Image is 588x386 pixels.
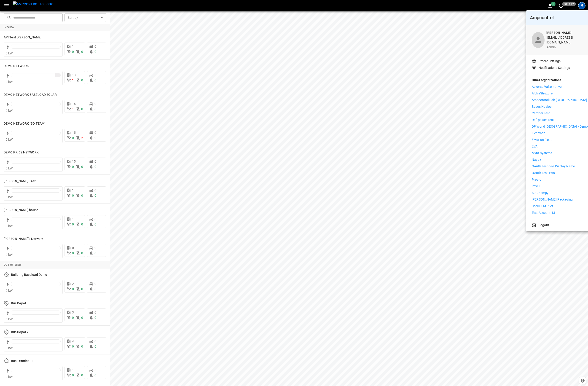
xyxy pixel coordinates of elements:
p: Mynt Systems [532,151,552,155]
div: profile-icon [532,32,545,48]
p: EVAI [532,144,539,149]
p: [EMAIL_ADDRESS][DOMAIN_NAME] [546,35,588,45]
p: Ampcontrol Lab [GEOGRAPHIC_DATA] [532,98,587,102]
p: Logout [539,223,549,228]
p: AlphaStruxure [532,91,553,96]
p: admin [546,45,588,50]
p: eMotion Fleet [532,137,552,142]
p: Revel [532,184,540,189]
p: Electrada [532,131,545,136]
p: OAuth Test Two [532,171,555,175]
p: [PERSON_NAME] Packaging [532,197,573,202]
p: Deftpower-Test [532,118,554,122]
b: [PERSON_NAME] [546,31,572,35]
p: Presto [532,177,541,182]
p: Test Account 13 [532,210,555,215]
p: Shell DLM Pilot [532,204,553,209]
p: Buses Hualpen [532,104,553,109]
p: DP World [GEOGRAPHIC_DATA] - Demo [532,124,588,129]
p: Notifications Settings [539,65,570,70]
p: Nayax [532,157,541,162]
p: Profile Settings [539,59,561,64]
p: S2G Energy [532,190,548,195]
p: Camber Test [532,111,550,116]
p: OAuth Test One Display Name [532,164,575,169]
p: Aeversa Valternative [532,84,562,89]
p: Other organizations [532,78,588,84]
